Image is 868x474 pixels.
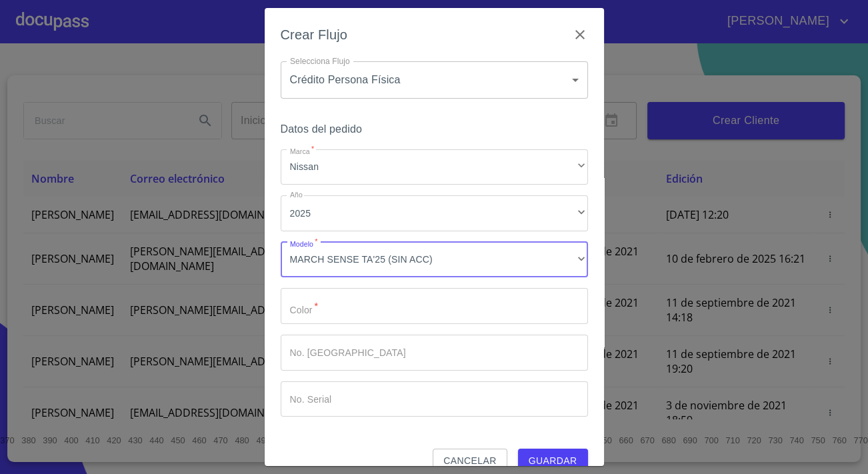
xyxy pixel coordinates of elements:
[518,449,588,473] button: Guardar
[529,453,577,469] span: Guardar
[281,61,588,99] div: Crédito Persona Física
[281,242,588,278] div: MARCH SENSE TA'25 (SIN ACC)
[281,195,588,231] div: 2025
[433,449,507,473] button: Cancelar
[443,453,496,469] span: Cancelar
[281,24,348,45] h6: Crear Flujo
[281,149,588,185] div: Nissan
[281,120,588,139] h6: Datos del pedido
